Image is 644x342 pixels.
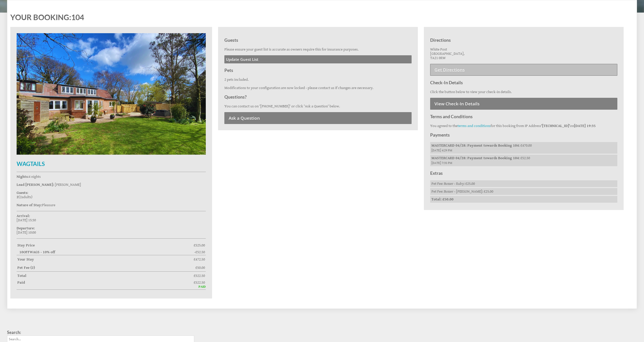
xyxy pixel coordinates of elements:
[17,183,54,187] strong: Lead [PERSON_NAME]:
[20,195,22,199] span: 2
[17,191,28,195] strong: Guests:
[431,156,519,160] strong: MASTERCARD 04/28: Payment towards Booking 104
[431,143,519,148] strong: MASTERCARD 04/28: Payment towards Booking 104
[430,80,617,85] h3: Check-In Details
[224,86,412,90] p: Modifications to your configuration are now locked - please contact us if changes are necessary.
[541,124,570,128] strong: '[TECHNICAL_ID]'
[17,280,194,285] strong: Paid
[458,124,491,128] a: terms and conditions
[19,250,194,254] strong: 10OFFWAGS - 10% off
[431,148,616,152] span: [DATE] 4:29 PM
[430,180,617,187] li: Pet Fee: Boxer - Ruby: £25.00
[194,257,205,262] span: £
[55,183,81,187] span: [PERSON_NAME]
[17,33,206,155] img: An image of 'Wagtails'
[17,175,29,179] strong: Nights:
[7,330,194,335] h3: Search:
[224,55,412,63] a: Update Guest List
[224,112,412,124] a: Ask a Question
[194,243,205,247] span: £
[195,243,205,247] span: 525.00
[194,250,205,254] span: -£
[17,203,206,207] p: Pleasure
[10,13,628,22] h1: 104
[430,114,617,119] h3: Terms and Conditions
[430,170,617,176] h3: Extras
[17,175,206,179] p: 4 nights
[431,161,616,165] span: [DATE] 7:35 PM
[17,195,19,199] strong: 2
[197,250,205,254] span: 52.50
[430,188,617,195] li: Pet Fee: Boxer - [PERSON_NAME]: £25.00
[430,47,617,60] p: White Post [GEOGRAPHIC_DATA], TA21 0RW
[17,151,206,167] a: Wagtails
[17,266,195,270] strong: Pet Fee (2)
[30,195,31,199] span: s
[195,274,205,278] span: 522.50
[10,13,71,22] a: Your Booking:
[195,280,205,285] span: 522.50
[17,274,194,278] strong: Total
[430,124,617,128] p: You agreed to the for this booking from IP Address on
[224,68,412,73] h3: Pets
[195,266,205,270] span: £
[17,285,206,289] div: PAID
[20,195,31,199] span: adult
[17,203,42,207] strong: Nature of Stay:
[224,104,412,108] p: You can contact us on '[PHONE_NUMBER]' or click 'Ask a Question' below.
[197,266,205,270] span: 50.00
[195,257,205,262] span: 472.50
[430,37,617,43] h3: Directions
[194,280,205,285] span: £
[17,214,30,218] strong: Arrival:
[430,98,617,110] a: View Check-In Details
[430,90,617,94] p: Click the button below to view your check-in details.
[224,94,412,100] h3: Questions?
[17,195,32,199] span: ( )
[17,257,194,262] strong: Your Stay
[430,64,617,76] a: Get Directions
[17,226,35,230] strong: Departure:
[224,37,412,43] h3: Guests
[430,132,617,138] h3: Payments
[17,243,194,247] strong: Stay Price
[431,197,454,201] strong: Total: £50.00
[574,124,596,128] strong: [DATE] 19:35
[430,155,617,166] li: : £52.50
[224,47,412,52] p: Please ensure your guest list is accurate as owners require this for insurance purposes.
[17,160,206,167] h2: Wagtails
[17,226,206,235] p: [DATE] 10:00
[17,214,206,222] p: [DATE] 15:30
[224,77,412,82] p: 2 pets included.
[194,274,205,278] span: £
[430,142,617,154] li: : £470.00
